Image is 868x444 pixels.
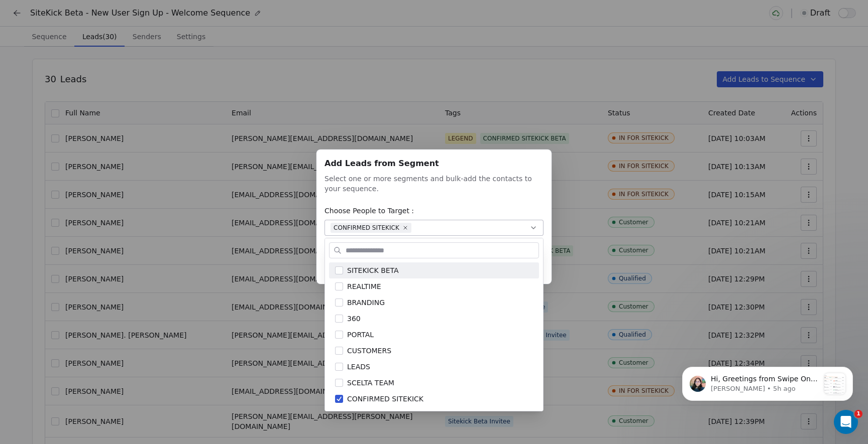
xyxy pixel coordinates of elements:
span: CUSTOMERS [347,346,391,356]
iframe: Intercom live chat [834,410,858,434]
span: PORTAL [347,330,374,340]
iframe: Intercom notifications message [667,347,868,417]
div: Suggestions [329,262,539,407]
span: LEADS [347,362,370,372]
span: CONFIRMED SITEKICK [347,394,423,404]
span: SCELTA TEAM [347,378,394,388]
span: BRANDING [347,298,385,308]
span: REALTIME [347,281,381,292]
span: 360 [347,314,361,324]
span: SITEKICK BETA [347,265,399,276]
span: 1 [854,410,862,418]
